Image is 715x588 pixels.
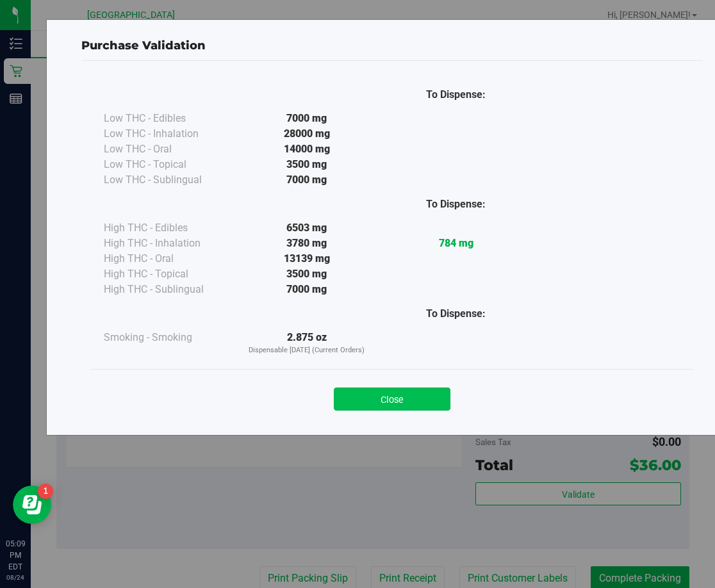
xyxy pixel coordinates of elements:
[232,330,381,356] div: 2.875 oz
[38,484,53,499] iframe: Resource center unread badge
[232,172,381,188] div: 7000 mg
[104,251,232,266] div: High THC - Oral
[232,282,381,297] div: 7000 mg
[381,197,530,212] div: To Dispense:
[232,126,381,142] div: 28000 mg
[104,157,232,172] div: Low THC - Topical
[232,157,381,172] div: 3500 mg
[104,111,232,126] div: Low THC - Edibles
[232,266,381,282] div: 3500 mg
[104,266,232,282] div: High THC - Topical
[381,87,530,102] div: To Dispense:
[104,126,232,142] div: Low THC - Inhalation
[232,236,381,251] div: 3780 mg
[13,486,51,524] iframe: Resource center
[232,111,381,126] div: 7000 mg
[104,282,232,297] div: High THC - Sublingual
[104,142,232,157] div: Low THC - Oral
[232,345,381,356] p: Dispensable [DATE] (Current Orders)
[232,251,381,266] div: 13139 mg
[104,172,232,188] div: Low THC - Sublingual
[81,38,206,53] span: Purchase Validation
[104,236,232,251] div: High THC - Inhalation
[104,220,232,236] div: High THC - Edibles
[334,388,450,411] button: Close
[232,142,381,157] div: 14000 mg
[381,306,530,322] div: To Dispense:
[439,237,473,249] strong: 784 mg
[104,330,232,345] div: Smoking - Smoking
[232,220,381,236] div: 6503 mg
